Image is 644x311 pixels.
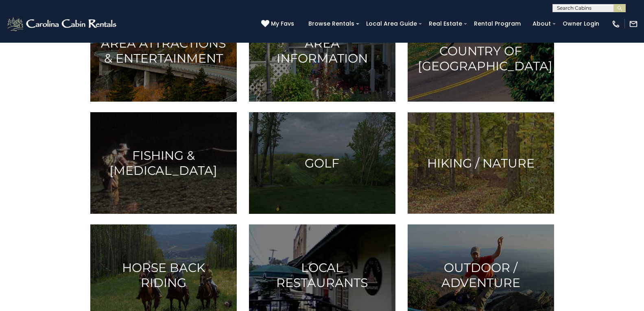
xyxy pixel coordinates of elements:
a: Owner Login [559,17,603,30]
a: Local Area Guide [362,17,421,30]
h3: Area Attractions & Entertainment [100,36,227,66]
a: Hiking / Nature [408,112,554,214]
h3: Horse Back Riding [100,260,227,290]
h3: Fishing & [MEDICAL_DATA] [100,148,227,178]
a: Browse Rentals [304,17,358,30]
a: Fishing & [MEDICAL_DATA] [90,112,237,214]
h3: Local Restaurants [259,260,385,290]
a: Real Estate [425,17,466,30]
h3: Outdoor / Adventure [418,260,544,290]
img: mail-regular-white.png [629,20,638,28]
a: Rental Program [470,17,525,30]
a: About [528,17,555,30]
h3: Biking the High Country of [GEOGRAPHIC_DATA] [418,28,544,74]
a: Golf [249,112,395,214]
img: phone-regular-white.png [611,20,620,28]
h3: Hiking / Nature [418,156,544,171]
span: My Favs [271,20,294,28]
img: White-1-2.png [6,16,119,32]
h3: Area Information [259,36,385,66]
h3: Golf [259,156,385,171]
a: My Favs [261,20,296,28]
